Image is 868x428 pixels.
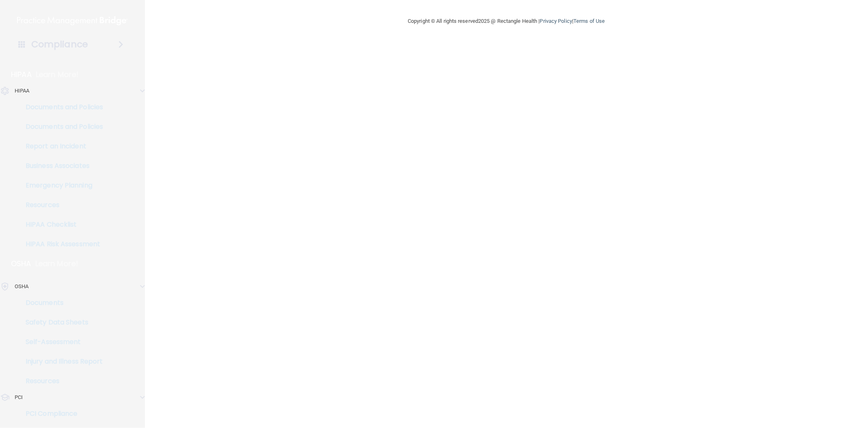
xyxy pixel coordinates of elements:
[5,299,116,307] p: Documents
[5,162,116,170] p: Business Associates
[15,86,30,96] p: HIPAA
[5,240,116,248] p: HIPAA Risk Assessment
[11,70,32,79] p: HIPAA
[5,201,116,209] p: Resources
[5,103,116,111] p: Documents and Policies
[540,18,572,24] a: Privacy Policy
[5,357,116,366] p: Injury and Illness Report
[11,259,31,269] p: OSHA
[17,13,128,29] img: PMB logo
[358,8,655,34] div: Copyright © All rights reserved 2025 @ Rectangle Health | |
[36,70,79,79] p: Learn More!
[35,259,79,269] p: Learn More!
[5,181,116,190] p: Emergency Planning
[5,318,116,327] p: Safety Data Sheets
[15,393,23,402] p: PCI
[5,338,116,346] p: Self-Assessment
[15,282,28,291] p: OSHA
[5,123,116,131] p: Documents and Policies
[5,142,116,150] p: Report an Incident
[5,377,116,385] p: Resources
[573,18,605,24] a: Terms of Use
[31,39,88,50] h4: Compliance
[5,221,116,229] p: HIPAA Checklist
[5,410,116,418] p: PCI Compliance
